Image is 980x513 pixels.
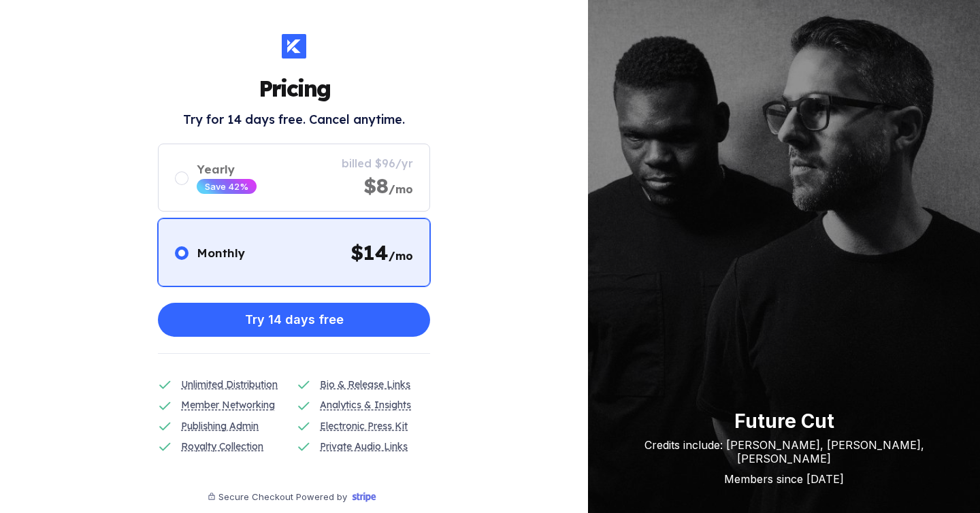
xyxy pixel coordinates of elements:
div: Secure Checkout Powered by [218,491,347,502]
div: Private Audio Links [320,439,408,454]
div: Bio & Release Links [320,377,410,392]
div: Royalty Collection [181,439,263,454]
div: Try 14 days free [245,306,344,333]
div: Publishing Admin [181,418,259,433]
h1: Pricing [259,75,330,102]
div: Analytics & Insights [320,397,411,412]
div: $8 [363,173,413,199]
div: billed $96/yr [342,156,413,170]
span: /mo [389,249,413,263]
span: /mo [389,182,413,196]
div: $ 14 [350,239,413,265]
h2: Try for 14 days free. Cancel anytime. [183,112,405,127]
div: Yearly [197,162,257,176]
div: Credits include: [PERSON_NAME], [PERSON_NAME], [PERSON_NAME] [615,438,953,465]
div: Electronic Press Kit [320,418,408,433]
div: Future Cut [615,410,953,433]
div: Save 42% [205,181,248,192]
div: Member Networking [181,397,275,412]
button: Try 14 days free [158,303,430,337]
div: Members since [DATE] [615,472,953,486]
div: Monthly [197,246,245,260]
div: Unlimited Distribution [181,377,278,392]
